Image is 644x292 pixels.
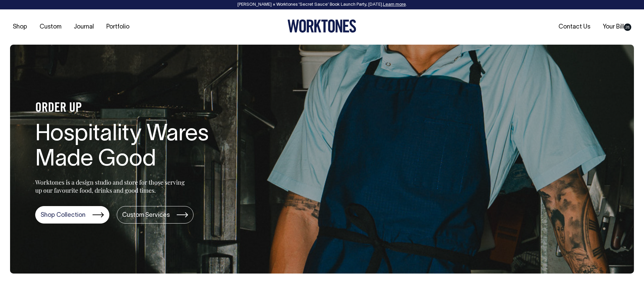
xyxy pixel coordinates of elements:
[35,206,109,224] a: Shop Collection
[624,23,631,31] span: 28
[104,21,132,33] a: Portfolio
[35,122,250,173] h1: Hospitality Wares Made Good
[35,101,250,115] h4: ORDER UP
[117,206,194,224] a: Custom Services
[71,21,97,33] a: Journal
[35,178,188,194] p: Worktones is a design studio and store for those serving up our favourite food, drinks and good t...
[600,21,634,33] a: Your Bill28
[383,3,406,7] a: Learn more
[37,21,64,33] a: Custom
[7,2,637,7] div: [PERSON_NAME] × Worktones ‘Secret Sauce’ Book Launch Party, [DATE]. .
[556,21,593,33] a: Contact Us
[10,21,30,33] a: Shop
